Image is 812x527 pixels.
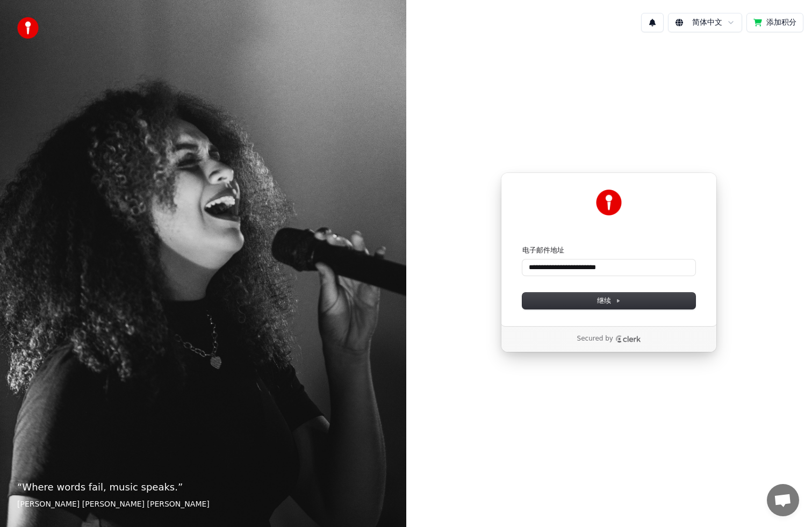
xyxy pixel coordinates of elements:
img: Youka [596,190,622,215]
span: 继续 [597,296,621,306]
a: 开放式聊天 [767,484,799,516]
a: Clerk logo [615,335,641,343]
button: 添加积分 [746,13,803,32]
label: 电子邮件地址 [522,246,564,255]
p: “ Where words fail, music speaks. ” [17,480,389,495]
button: 继续 [522,293,695,309]
p: Secured by [577,335,613,343]
img: youka [17,17,39,39]
footer: [PERSON_NAME] [PERSON_NAME] [PERSON_NAME] [17,499,389,510]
